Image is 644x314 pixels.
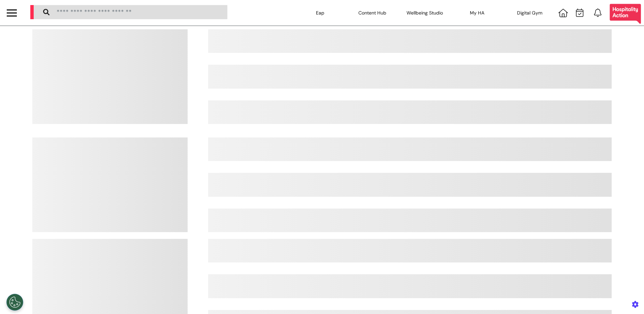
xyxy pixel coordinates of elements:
div: Wellbeing Studio [399,3,451,22]
div: My HA [451,3,504,22]
button: Open Preferences [6,294,23,311]
div: Content Hub [346,3,399,22]
div: Digital Gym [504,3,556,22]
div: Eap [294,3,347,22]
